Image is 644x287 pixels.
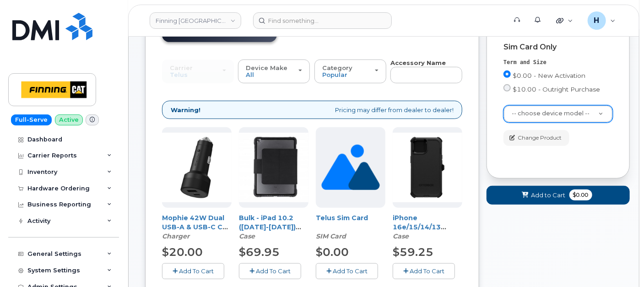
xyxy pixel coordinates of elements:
span: Add To Cart [333,267,368,275]
strong: Warning! [171,106,200,114]
span: Add To Cart [256,267,291,275]
div: Telus Sim Card [316,213,385,241]
div: Mophie 42W Dual USB-A & USB-C Car Charge [162,213,232,241]
button: Device Make All [238,60,310,83]
input: $10.00 - Outright Purchase [503,84,511,92]
button: Category Popular [314,60,386,83]
button: Add To Cart [239,263,301,279]
a: iPhone 16e/15/14/13 Otterbox Defender Series Case [393,214,461,249]
span: Popular [322,71,347,78]
span: Change Product [518,134,562,142]
div: Quicklinks [550,11,579,30]
em: Charger [162,232,189,240]
img: 13-15_Defender_Case.jpg [393,133,462,202]
div: iPhone 16e/15/14/13 Otterbox Defender Series Case [393,213,462,241]
em: Case [239,232,255,240]
input: Find something... [253,12,392,29]
input: $0.00 - New Activation [503,70,511,78]
a: Mophie 42W Dual USB-A & USB-C Car Charge [162,214,229,240]
span: $0.00 [316,245,349,259]
span: All [246,71,254,78]
span: Device Make [246,64,287,71]
div: Sim Card Only [503,43,613,51]
button: Add to Cart $0.00 [487,186,630,205]
span: $0.00 [569,190,592,200]
span: Add to Cart [531,191,566,200]
div: Pricing may differ from dealer to dealer! [162,101,462,119]
div: Term and Size [503,59,613,66]
span: $59.25 [393,245,433,259]
div: hakaur@dminc.com [581,11,622,30]
span: Add To Cart [179,267,214,275]
strong: Accessory Name [390,59,446,66]
em: SIM Card [316,232,346,240]
a: Bulk - iPad 10.2 ([DATE]-[DATE]) (7th-9th Gen) Otterbox Clear/Black UnlimitEd Case w/Folio/Screen [239,214,301,277]
span: Add To Cart [410,267,444,275]
span: -- choose device model -- [512,110,590,117]
a: -- choose device model -- [504,106,612,122]
img: no_image_found-2caef05468ed5679b831cfe6fc140e25e0c280774317ffc20a367ab7fd17291e.png [321,127,379,208]
button: Add To Cart [162,263,224,279]
img: 9th_Gen_Folio_Case.jpg [239,133,308,202]
img: Car_Charger.jpg [162,133,232,202]
button: Add To Cart [316,263,378,279]
span: $10.00 - Outright Purchase [513,86,600,93]
button: Add To Cart [393,263,455,279]
button: Change Product [503,130,569,146]
a: Telus Sim Card [316,214,368,222]
a: Finning Canada [150,12,241,29]
span: $69.95 [239,245,280,259]
span: $20.00 [162,245,203,259]
span: H [594,15,600,26]
span: Category [322,64,352,71]
div: Bulk - iPad 10.2 (2019-2021) (7th-9th Gen) Otterbox Clear/Black UnlimitEd Case w/Folio/Screen [239,213,308,241]
em: Case [393,232,409,240]
span: $0.00 - New Activation [513,72,585,79]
